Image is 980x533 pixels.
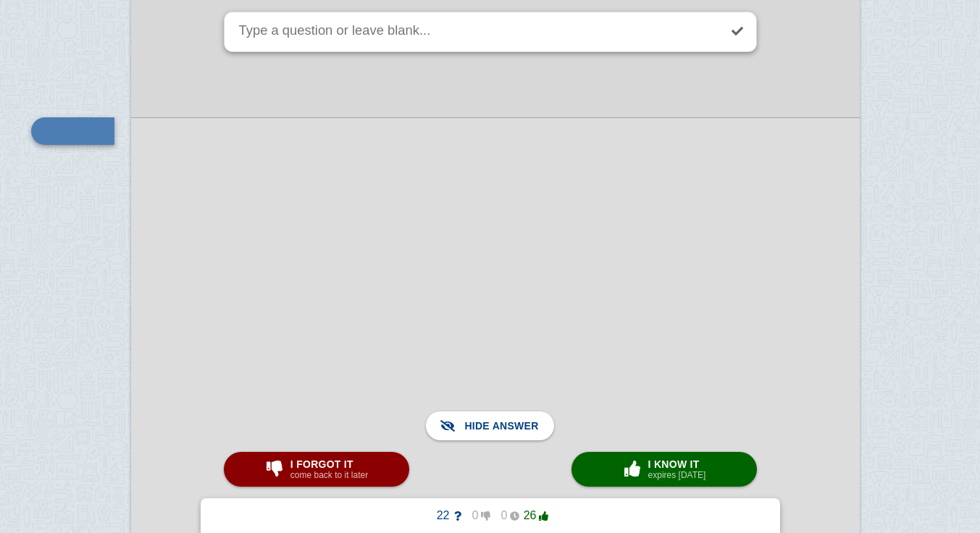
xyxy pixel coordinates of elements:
[290,458,368,470] span: I forgot it
[648,458,706,470] span: I know it
[421,504,560,527] button: 220026
[426,411,553,440] button: Hide answer
[519,509,548,522] span: 26
[461,509,490,522] span: 0
[571,452,757,487] button: I know itexpires [DATE]
[224,452,409,487] button: I forgot itcome back to it later
[290,470,368,480] small: come back to it later
[648,470,706,480] small: expires [DATE]
[432,509,461,522] span: 22
[490,509,519,522] span: 0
